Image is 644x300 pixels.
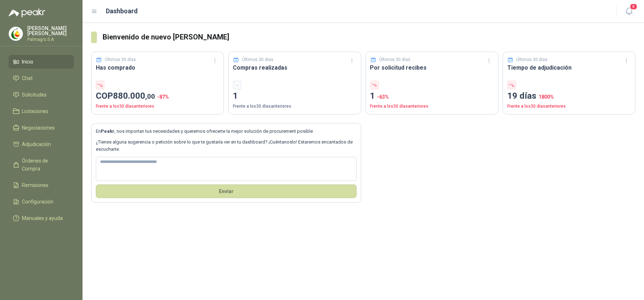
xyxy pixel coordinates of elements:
[9,121,74,135] a: Negociaciones
[22,74,33,82] span: Chat
[379,56,410,63] p: Últimos 30 días
[96,128,357,135] p: En , nos importan tus necesidades y queremos ofrecerte la mejor solución de procurement posible.
[622,5,635,18] button: 8
[96,139,357,153] p: ¿Tienes alguna sugerencia o petición sobre lo que te gustaría ver en tu dashboard? ¡Cuéntanoslo! ...
[370,89,494,103] p: 1
[9,154,74,175] a: Órdenes de Compra
[9,211,74,225] a: Manuales y ayuda
[22,124,55,132] span: Negociaciones
[96,63,219,72] h3: Has comprado
[22,214,63,222] span: Manuales y ayuda
[507,103,631,110] p: Frente a los 30 días anteriores
[9,71,74,85] a: Chat
[9,9,45,17] img: Logo peakr
[507,89,631,103] p: 19 días
[9,88,74,102] a: Solicitudes
[516,56,547,63] p: Últimos 30 días
[157,94,169,100] span: -87 %
[96,89,219,103] p: COP
[9,104,74,118] a: Licitaciones
[22,198,54,206] span: Configuración
[22,107,49,115] span: Licitaciones
[233,103,356,110] p: Frente a los 30 días anteriores
[9,55,74,69] a: Inicio
[101,128,114,134] b: Peakr
[105,56,136,63] p: Últimos 30 días
[106,6,138,16] h1: Dashboard
[27,26,74,36] p: [PERSON_NAME] [PERSON_NAME]
[233,63,356,72] h3: Compras realizadas
[27,37,74,42] p: Palmagro S.A
[22,58,34,66] span: Inicio
[22,157,67,173] span: Órdenes de Compra
[145,92,155,100] span: ,00
[22,181,49,189] span: Remisiones
[630,3,638,10] span: 8
[9,137,74,151] a: Adjudicación
[233,81,241,89] div: -
[9,178,74,192] a: Remisiones
[242,56,273,63] p: Últimos 30 días
[370,63,494,72] h3: Por solicitud recibes
[507,63,631,72] h3: Tiempo de adjudicación
[9,27,23,41] img: Company Logo
[22,91,47,99] span: Solicitudes
[377,94,389,100] span: -63 %
[370,103,494,110] p: Frente a los 30 días anteriores
[9,195,74,208] a: Configuración
[539,94,554,100] span: 1800 %
[96,184,357,198] button: Envíar
[22,140,51,148] span: Adjudicación
[103,32,635,43] h3: Bienvenido de nuevo [PERSON_NAME]
[96,103,219,110] p: Frente a los 30 días anteriores
[233,89,356,103] p: 1
[113,91,155,101] span: 880.000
